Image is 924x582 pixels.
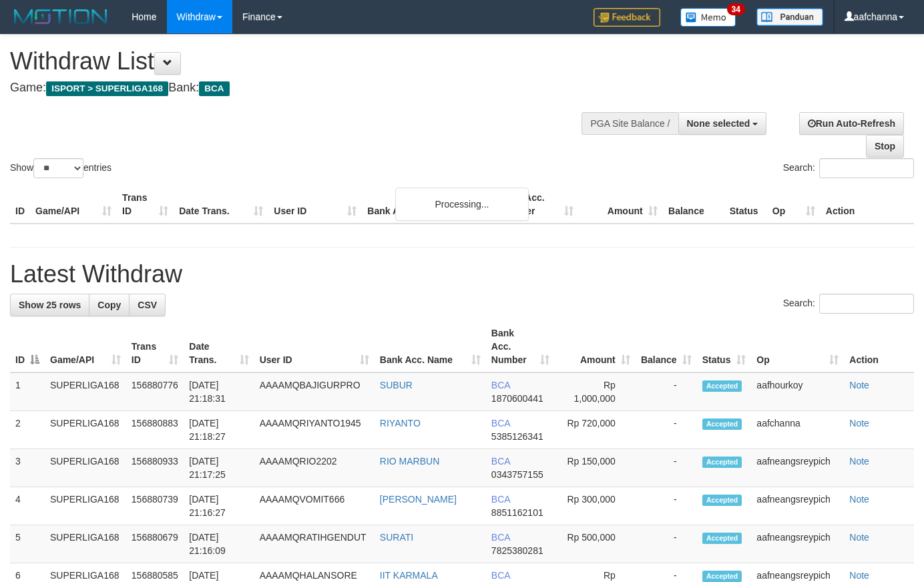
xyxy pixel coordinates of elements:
[138,300,157,310] span: CSV
[380,532,413,543] a: SURATI
[268,186,362,224] th: User ID
[491,456,510,467] span: BCA
[687,118,750,129] span: None selected
[799,112,904,135] a: Run Auto-Refresh
[751,487,844,525] td: aafneangsreypich
[254,487,375,525] td: AAAAMQVOMIT666
[491,545,543,556] span: Copy 7825380281 to clipboard
[751,449,844,487] td: aafneangsreypich
[751,411,844,449] td: aafchanna
[10,261,914,288] h1: Latest Withdraw
[582,112,678,135] div: PGA Site Balance /
[783,294,914,314] label: Search:
[126,525,184,563] td: 156880679
[702,457,742,468] span: Accepted
[702,495,742,506] span: Accepted
[491,507,543,518] span: Copy 8851162101 to clipboard
[751,525,844,563] td: aafneangsreypich
[844,321,914,372] th: Action
[849,418,869,428] a: Note
[702,533,742,544] span: Accepted
[254,449,375,487] td: AAAAMQRIO2202
[126,411,184,449] td: 156880883
[636,487,697,525] td: -
[819,158,914,178] input: Search:
[129,294,166,316] a: CSV
[751,372,844,411] td: aafhourkoy
[579,186,663,224] th: Amount
[45,487,126,525] td: SUPERLIGA168
[680,8,736,27] img: Button%20Memo.svg
[395,188,529,221] div: Processing...
[821,186,914,224] th: Action
[254,525,375,563] td: AAAAMQRATIHGENDUT
[45,321,126,372] th: Game/API: activate to sort column ascending
[362,186,494,224] th: Bank Acc. Name
[10,372,45,411] td: 1
[10,487,45,525] td: 4
[491,393,543,404] span: Copy 1870600441 to clipboard
[184,487,254,525] td: [DATE] 21:16:27
[849,570,869,581] a: Note
[594,8,660,27] img: Feedback.jpg
[126,321,184,372] th: Trans ID: activate to sort column ascending
[380,380,413,390] a: SUBUR
[10,7,111,27] img: MOTION_logo.png
[10,411,45,449] td: 2
[184,449,254,487] td: [DATE] 21:17:25
[10,449,45,487] td: 3
[491,418,510,428] span: BCA
[10,48,603,75] h1: Withdraw List
[491,570,510,581] span: BCA
[702,418,742,430] span: Accepted
[663,186,724,224] th: Balance
[491,494,510,505] span: BCA
[636,372,697,411] td: -
[89,294,130,316] a: Copy
[174,186,268,224] th: Date Trans.
[697,321,752,372] th: Status: activate to sort column ascending
[30,186,117,224] th: Game/API
[97,300,121,310] span: Copy
[555,321,636,372] th: Amount: activate to sort column ascending
[45,525,126,563] td: SUPERLIGA168
[184,525,254,563] td: [DATE] 21:16:09
[45,411,126,449] td: SUPERLIGA168
[636,321,697,372] th: Balance: activate to sort column ascending
[555,449,636,487] td: Rp 150,000
[491,431,543,442] span: Copy 5385126341 to clipboard
[10,186,30,224] th: ID
[702,380,742,392] span: Accepted
[783,158,914,178] label: Search:
[10,294,89,316] a: Show 25 rows
[491,532,510,543] span: BCA
[849,494,869,505] a: Note
[380,418,421,428] a: RIYANTO
[126,372,184,411] td: 156880776
[491,469,543,480] span: Copy 0343757155 to clipboard
[117,186,174,224] th: Trans ID
[184,372,254,411] td: [DATE] 21:18:31
[724,186,767,224] th: Status
[849,380,869,390] a: Note
[10,321,45,372] th: ID: activate to sort column descending
[126,487,184,525] td: 156880739
[819,294,914,314] input: Search:
[126,449,184,487] td: 156880933
[727,3,745,15] span: 34
[33,158,83,178] select: Showentries
[10,158,111,178] label: Show entries
[254,321,375,372] th: User ID: activate to sort column ascending
[849,456,869,467] a: Note
[19,300,81,310] span: Show 25 rows
[10,81,603,95] h4: Game: Bank:
[636,525,697,563] td: -
[10,525,45,563] td: 5
[45,449,126,487] td: SUPERLIGA168
[254,372,375,411] td: AAAAMQBAJIGURPRO
[380,456,439,467] a: RIO MARBUN
[184,321,254,372] th: Date Trans.: activate to sort column ascending
[254,411,375,449] td: AAAAMQRIYANTO1945
[555,411,636,449] td: Rp 720,000
[555,525,636,563] td: Rp 500,000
